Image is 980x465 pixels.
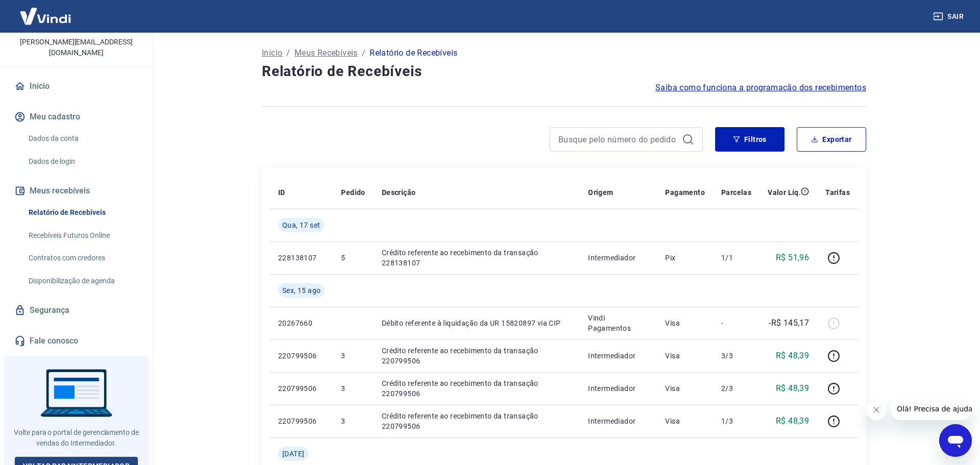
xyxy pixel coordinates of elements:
[286,47,290,59] p: /
[278,383,325,394] p: 220799506
[24,271,140,291] a: Disponibilização de agenda
[382,411,572,431] p: Crédito referente ao recebimento da transação 220799506
[282,220,320,230] span: Qua, 17 set
[588,383,649,394] p: Intermediador
[341,351,365,361] p: 3
[12,330,140,352] a: Fale conosco
[588,253,649,263] p: Intermediador
[721,318,751,328] p: -
[278,253,325,263] p: 228138107
[12,1,79,32] img: Vindi
[665,416,705,426] p: Visa
[278,351,325,361] p: 220799506
[24,202,140,223] a: Relatório de Recebíveis
[278,187,285,198] p: ID
[295,47,358,59] a: Meus Recebíveis
[35,22,117,33] p: [PERSON_NAME]
[341,253,365,263] p: 5
[768,187,801,198] p: Valor Líq.
[797,127,866,152] button: Exportar
[891,398,972,420] iframe: Mensagem da empresa
[24,128,140,149] a: Dados da conta
[382,187,416,198] p: Descrição
[382,248,572,268] p: Crédito referente ao recebimento da transação 228138107
[665,383,705,394] p: Visa
[12,106,140,128] button: Meu cadastro
[715,127,785,152] button: Filtros
[721,416,751,426] p: 1/3
[776,252,809,264] p: R$ 51,96
[341,416,365,426] p: 3
[370,47,457,59] p: Relatório de Recebíveis
[262,61,866,82] h4: Relatório de Recebíveis
[721,351,751,361] p: 3/3
[655,82,866,94] a: Saiba como funciona a programação dos recebimentos
[262,47,282,59] a: Início
[769,317,809,329] p: -R$ 145,17
[278,416,325,426] p: 220799506
[588,416,649,426] p: Intermediador
[866,400,887,420] iframe: Fechar mensagem
[721,253,751,263] p: 1/1
[665,253,705,263] p: Pix
[588,187,613,198] p: Origem
[665,351,705,361] p: Visa
[558,132,678,147] input: Busque pelo número do pedido
[24,151,140,172] a: Dados de login
[24,225,140,246] a: Recebíveis Futuros Online
[665,187,705,198] p: Pagamento
[341,383,365,394] p: 3
[8,37,144,58] p: [PERSON_NAME][EMAIL_ADDRESS][DOMAIN_NAME]
[24,248,140,268] a: Contratos com credores
[382,378,572,399] p: Crédito referente ao recebimento da transação 220799506
[776,415,809,427] p: R$ 48,39
[12,75,140,97] a: Início
[12,180,140,202] button: Meus recebíveis
[382,318,572,328] p: Débito referente à liquidação da UR 15820897 via CIP
[282,285,321,296] span: Sex, 15 ago
[341,187,365,198] p: Pedido
[278,318,325,328] p: 20267660
[825,187,850,198] p: Tarifas
[931,7,968,26] button: Sair
[282,449,304,459] span: [DATE]
[939,424,972,457] iframe: Botão para abrir a janela de mensagens
[776,350,809,362] p: R$ 48,39
[776,382,809,395] p: R$ 48,39
[588,313,649,333] p: Vindi Pagamentos
[12,299,140,322] a: Segurança
[721,383,751,394] p: 2/3
[721,187,751,198] p: Parcelas
[382,346,572,366] p: Crédito referente ao recebimento da transação 220799506
[588,351,649,361] p: Intermediador
[665,318,705,328] p: Visa
[362,47,365,59] p: /
[6,7,86,15] span: Olá! Precisa de ajuda?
